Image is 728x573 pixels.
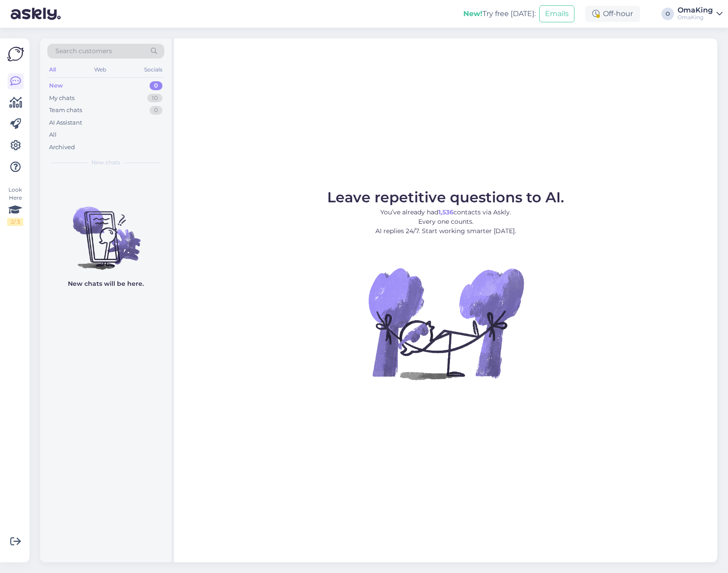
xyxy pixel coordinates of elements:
[68,279,144,289] p: New chats will be here.
[49,94,75,103] div: My chats
[438,208,453,216] b: 1,536
[678,14,713,21] div: OmaKing
[7,218,23,226] div: 2 / 3
[49,118,82,127] div: AI Assistant
[327,208,564,236] p: You’ve already had contacts via Askly. Every one counts. AI replies 24/7. Start working smarter [...
[92,64,108,75] div: Web
[661,8,674,20] div: O
[678,7,713,14] div: OmaKing
[463,9,483,18] b: New!
[585,6,640,22] div: Off-hour
[49,81,63,90] div: New
[47,64,58,75] div: All
[49,143,75,152] div: Archived
[49,106,82,115] div: Team chats
[463,8,536,19] div: Try free [DATE]:
[7,46,24,63] img: Askly Logo
[40,191,171,271] img: No chats
[92,159,120,167] span: New chats
[142,64,164,75] div: Socials
[150,106,162,115] div: 0
[49,130,57,139] div: All
[147,94,162,103] div: 10
[366,243,526,404] img: No Chat active
[7,186,23,226] div: Look Here
[678,7,723,21] a: OmaKingOmaKing
[327,188,564,206] span: Leave repetitive questions to AI.
[55,46,112,56] span: Search customers
[539,5,574,22] button: Emails
[150,81,162,90] div: 0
